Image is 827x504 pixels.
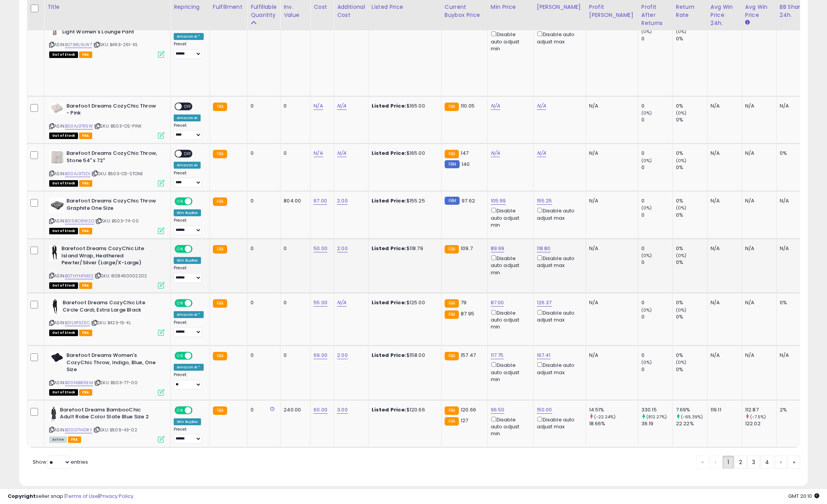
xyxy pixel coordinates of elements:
div: 0 [641,103,673,109]
div: N/A [711,352,736,359]
div: N/A [745,197,771,204]
a: N/A [337,149,346,157]
a: 2 [734,456,747,469]
div: 0 [641,150,673,157]
a: B00NIB89EM [65,380,93,386]
div: 240.00 [284,406,304,413]
div: 0% [676,245,707,252]
a: 4 [760,456,774,469]
div: Amazon AI * [174,364,204,371]
span: All listings that are currently out of stock and unavailable for purchase on Amazon [49,133,78,139]
div: Title [47,3,167,11]
div: 0 [641,299,673,306]
span: › [780,458,782,466]
span: | SKU: B423-15-XL [91,320,131,326]
span: FBA [79,389,92,396]
small: (0%) [676,307,687,313]
div: N/A [745,299,771,306]
a: 155.25 [537,197,552,205]
div: Additional Cost [337,3,365,19]
a: 69.00 [314,351,327,359]
div: Fulfillment [213,3,244,11]
small: (0%) [641,28,652,35]
div: 0% [676,197,707,204]
div: Disable auto adjust max [537,30,580,45]
div: 22.22% [676,420,707,427]
span: FBA [79,282,92,289]
div: N/A [589,245,632,252]
b: Listed Price: [372,197,407,204]
b: Listed Price: [372,102,407,109]
small: (0%) [676,28,687,35]
div: Preset: [174,427,204,444]
a: Terms of Use [66,492,98,500]
div: Avg Win Price 24h. [711,3,739,27]
span: All listings that are currently out of stock and unavailable for purchase on Amazon [49,282,78,289]
span: 79 [461,299,467,306]
div: Listed Price [372,3,438,11]
small: (812.27%) [646,414,667,420]
div: Disable auto adjust max [537,254,580,269]
a: 50.00 [314,245,327,252]
a: B00AJ3TR5W [65,123,93,129]
span: 109.7 [461,245,473,252]
b: Barefoot Dreams CozyChic Throw Graphite One Size [66,197,160,214]
div: Win BuyBox [174,257,201,264]
span: ON [175,407,185,413]
span: ON [175,198,185,205]
a: N/A [537,149,546,157]
span: 157.47 [461,351,476,359]
div: 112.87 [745,406,776,413]
div: 0% [676,299,707,306]
span: 2025-10-7 20:10 GMT [788,492,819,500]
div: Win BuyBox [174,418,201,425]
div: 119.11 [711,406,736,413]
div: Disable auto adjust max [537,361,580,376]
div: 2% [780,406,805,413]
div: 0% [676,352,707,359]
div: 0 [641,197,673,204]
div: Amazon AI * [174,33,204,40]
span: All listings that are currently out of stock and unavailable for purchase on Amazon [49,389,78,396]
a: 2.00 [337,245,348,252]
span: FBA [79,133,92,139]
div: Disable auto adjust max [537,415,580,430]
span: 147 [461,149,468,157]
b: Listed Price: [372,351,407,359]
small: FBA [213,150,227,158]
img: 41uISwhkL4L._SL40_.jpg [49,352,65,363]
span: FBA [79,51,92,58]
div: Avg Win Price [745,3,773,19]
div: 0 [641,164,673,171]
div: N/A [780,197,805,204]
small: (0%) [676,110,687,116]
div: 0 [251,352,274,359]
b: Barefoot Dreams Women's CozyChic Throw, Indigo, Blue, One Size [66,352,160,375]
a: 150.00 [537,406,552,414]
a: B07B8L9LW7 [65,41,92,48]
div: Preset: [174,265,204,283]
div: [PERSON_NAME] [537,3,583,11]
a: 105.99 [491,197,506,205]
div: 804.00 [284,197,304,204]
b: Barefoot Dreams CozyChic Throw - Pink [66,103,160,119]
div: ASIN: [49,299,164,335]
span: FBA [79,180,92,187]
a: B07HYHFMX2 [65,273,93,279]
span: All listings that are currently out of stock and unavailable for purchase on Amazon [49,180,78,187]
span: | SKU: B503-OS-STONE [91,171,143,177]
span: All listings currently available for purchase on Amazon [49,436,67,443]
div: N/A [589,352,632,359]
div: N/A [589,150,632,157]
div: Min Price [491,3,530,11]
div: Amazon AI * [174,311,204,318]
span: | SKU: 808460002202 [95,273,147,279]
img: 31onUX5I4jL._SL40_.jpg [49,245,60,260]
div: 0% [676,313,707,320]
img: 317vWkFskxL._SL40_.jpg [49,299,61,315]
div: Current Buybox Price [445,3,484,19]
b: Barefoot Dreams CozyChic Lite Circle Cardi, Extra Large Black [63,299,156,315]
a: Privacy Policy [100,492,133,500]
div: 0 [251,150,274,157]
small: (0%) [676,252,687,259]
